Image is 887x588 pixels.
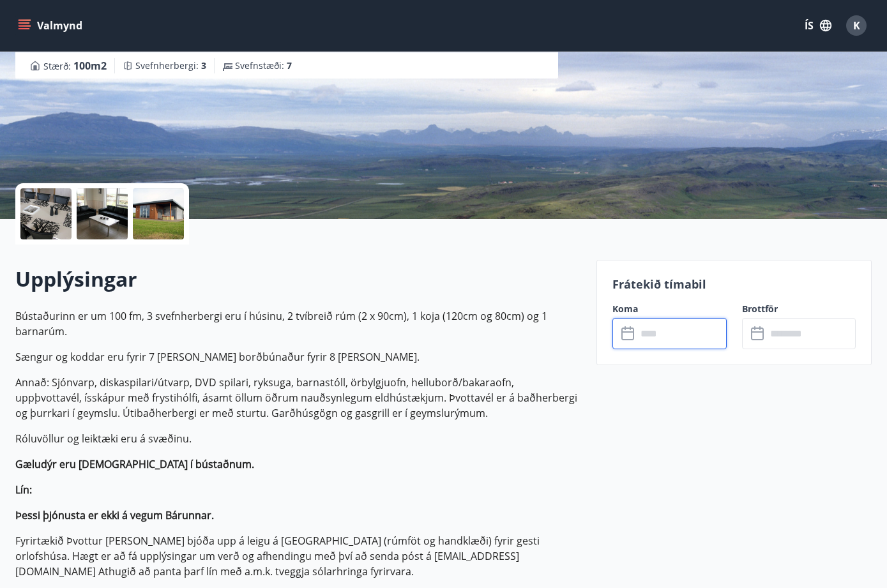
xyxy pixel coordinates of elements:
p: Frátekið tímabil [612,276,856,292]
p: Sængur og koddar eru fyrir 7 [PERSON_NAME] borðbúnaður fyrir 8 [PERSON_NAME]. [15,349,581,365]
strong: Lín: [15,483,32,497]
span: 100 m2 [73,59,107,73]
label: Koma [612,303,727,315]
h2: Upplýsingar [15,265,581,293]
span: Stærð : [43,58,107,73]
button: ÍS [798,14,838,37]
span: K [853,19,860,33]
label: Brottför [742,303,856,315]
span: Svefnstæði : [235,59,292,72]
p: Bústaðurinn er um 100 fm, 3 svefnherbergi eru í húsinu, 2 tvíbreið rúm (2 x 90cm), 1 koja (120cm ... [15,308,581,339]
strong: Gæludýr eru [DEMOGRAPHIC_DATA] í bústaðnum. [15,457,254,471]
strong: Þessi þjónusta er ekki á vegum Bárunnar. [15,508,214,522]
span: Svefnherbergi : [135,59,206,72]
span: 7 [287,59,292,72]
p: Fyrirtækið Þvottur [PERSON_NAME] bjóða upp á leigu á [GEOGRAPHIC_DATA] (rúmföt og handklæði) fyri... [15,533,581,579]
span: 3 [201,59,206,72]
p: Annað: Sjónvarp, diskaspilari/útvarp, DVD spilari, ryksuga, barnastóll, örbylgjuofn, helluborð/ba... [15,375,581,421]
button: menu [15,14,87,37]
button: K [841,10,872,41]
p: Róluvöllur og leiktæki eru á svæðinu. [15,431,581,446]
